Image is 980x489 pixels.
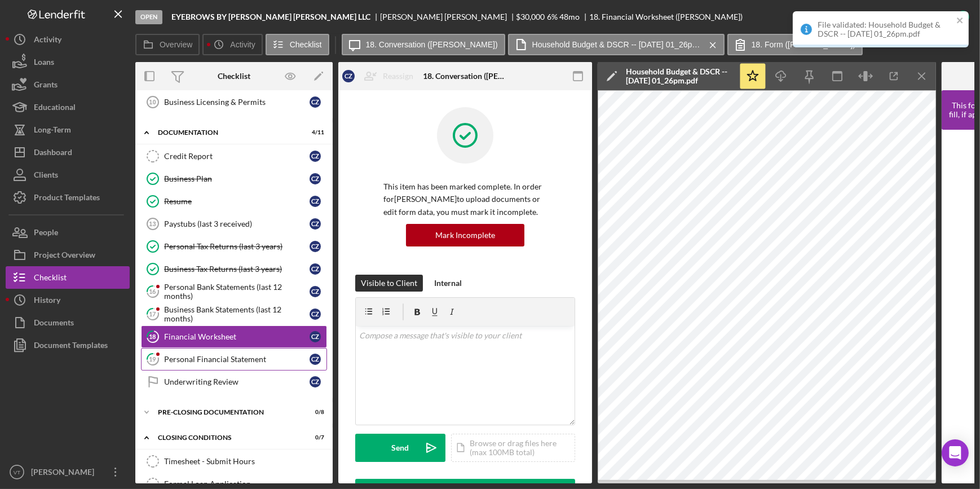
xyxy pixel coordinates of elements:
[34,289,60,314] div: History
[149,333,156,340] tspan: 18
[517,12,545,21] span: $30,000
[532,40,701,49] label: Household Budget & DSCR -- [DATE] 01_26pm.pdf
[383,180,547,218] p: This item has been marked complete. In order for [PERSON_NAME] to upload documents or edit form d...
[141,325,327,348] a: 18Financial WorksheetCZ
[158,409,296,416] div: Pre-Closing Documentation
[310,286,321,297] div: C Z
[290,40,322,49] label: Checklist
[171,12,370,21] b: EYEBROWS BY [PERSON_NAME] [PERSON_NAME] LLC
[230,40,255,49] label: Activity
[164,197,310,206] div: Resume
[626,67,733,85] div: Household Budget & DSCR -- [DATE] 01_26pm.pdf
[310,309,321,320] div: C Z
[135,34,200,55] button: Overview
[34,118,71,144] div: Long-Term
[6,334,130,356] a: Document Templates
[6,28,130,51] button: Activity
[164,174,310,183] div: Business Plan
[141,168,327,190] a: Business PlanCZ
[304,129,324,136] div: 4 / 11
[6,141,130,164] a: Dashboard
[6,118,130,141] a: Long-Term
[342,34,505,55] button: 18. Conversation ([PERSON_NAME])
[423,72,507,81] div: 18. Conversation ([PERSON_NAME])
[141,348,327,371] a: 19Personal Financial StatementCZ
[434,275,462,292] div: Internal
[164,283,310,301] div: Personal Bank Statements (last 12 months)
[164,305,310,323] div: Business Bank Statements (last 12 months)
[141,303,327,325] a: 17Business Bank Statements (last 12 months)CZ
[559,12,580,21] div: 48 mo
[435,224,495,246] div: Mark Incomplete
[164,479,326,488] div: Formal Loan Application
[141,145,327,168] a: Credit ReportCZ
[34,334,108,359] div: Document Templates
[355,275,423,292] button: Visible to Client
[361,275,417,292] div: Visible to Client
[337,65,425,87] button: CZReassign
[34,73,58,99] div: Grants
[158,434,296,441] div: Closing Conditions
[310,96,321,108] div: C Z
[141,213,327,235] a: 13Paystubs (last 3 received)CZ
[141,371,327,393] a: Underwriting ReviewCZ
[14,469,20,475] text: VT
[149,355,157,363] tspan: 19
[164,219,310,228] div: Paystubs (last 3 received)
[149,99,156,105] tspan: 10
[141,280,327,303] a: 16Personal Bank Statements (last 12 months)CZ
[310,354,321,365] div: C Z
[34,244,95,269] div: Project Overview
[164,355,310,364] div: Personal Financial Statement
[135,10,162,24] div: Open
[141,235,327,258] a: Personal Tax Returns (last 3 years)CZ
[141,91,327,113] a: 10Business Licensing & PermitsCZ
[218,72,250,81] div: Checklist
[310,263,321,275] div: C Z
[6,186,130,209] button: Product Templates
[149,310,157,318] tspan: 17
[160,40,192,49] label: Overview
[6,164,130,186] button: Clients
[383,65,413,87] div: Reassign
[380,12,517,21] div: [PERSON_NAME] [PERSON_NAME]
[304,434,324,441] div: 0 / 7
[406,224,524,246] button: Mark Incomplete
[141,190,327,213] a: ResumeCZ
[6,461,130,483] button: VT[PERSON_NAME]
[164,98,310,107] div: Business Licensing & Permits
[34,164,58,189] div: Clients
[956,16,964,27] button: close
[6,266,130,289] button: Checklist
[164,332,310,341] div: Financial Worksheet
[508,34,725,55] button: Household Budget & DSCR -- [DATE] 01_26pm.pdf
[304,409,324,416] div: 0 / 8
[34,96,76,121] div: Educational
[6,96,130,118] a: Educational
[342,70,355,82] div: C Z
[547,12,558,21] div: 6 %
[141,258,327,280] a: Business Tax Returns (last 3 years)CZ
[6,73,130,96] button: Grants
[310,376,321,387] div: C Z
[6,221,130,244] button: People
[34,141,72,166] div: Dashboard
[310,196,321,207] div: C Z
[202,34,262,55] button: Activity
[915,6,949,28] div: Complete
[6,289,130,311] button: History
[158,129,296,136] div: Documentation
[310,218,321,230] div: C Z
[164,242,310,251] div: Personal Tax Returns (last 3 years)
[34,51,54,76] div: Loans
[149,288,157,295] tspan: 16
[752,40,855,49] label: 18. Form ([PERSON_NAME])
[904,6,974,28] button: Complete
[6,51,130,73] button: Loans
